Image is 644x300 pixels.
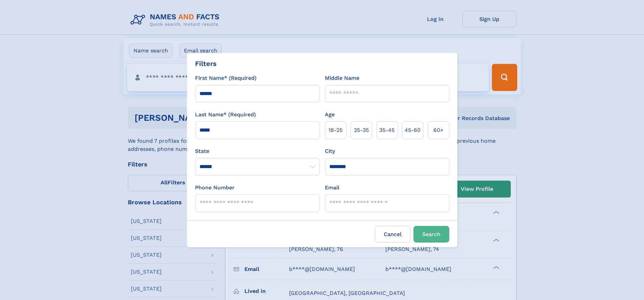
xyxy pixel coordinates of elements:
[195,59,217,69] div: Filters
[195,147,319,155] label: State
[325,184,339,192] label: Email
[195,74,257,82] label: First Name* (Required)
[413,226,449,243] button: Search
[325,111,335,119] label: Age
[405,126,421,134] span: 45‑60
[325,74,359,82] label: Middle Name
[325,147,335,155] label: City
[354,126,369,134] span: 25‑35
[195,184,235,192] label: Phone Number
[375,226,411,243] label: Cancel
[379,126,395,134] span: 35‑45
[329,126,342,134] span: 18‑25
[195,111,256,119] label: Last Name* (Required)
[433,126,444,134] span: 60+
